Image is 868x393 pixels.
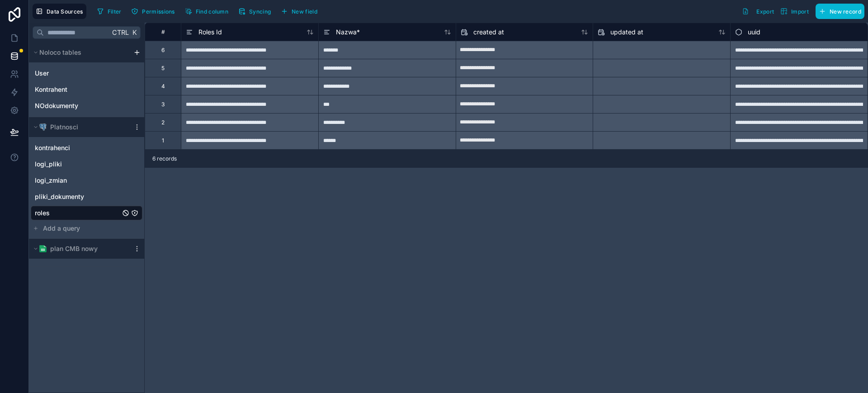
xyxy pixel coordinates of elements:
[161,65,165,72] div: 5
[128,5,181,18] a: Permissions
[161,119,165,126] div: 2
[756,8,774,15] span: Export
[278,5,321,18] button: New field
[235,5,278,18] a: Syncing
[777,4,812,19] button: Import
[161,101,165,108] div: 3
[791,8,809,15] span: Import
[47,8,83,15] span: Data Sources
[198,28,222,37] span: Roles Id
[816,4,864,19] button: New record
[33,4,86,19] button: Data Sources
[161,47,165,54] div: 6
[142,8,175,15] span: Permissions
[131,29,137,36] span: K
[152,155,177,162] span: 6 records
[196,8,228,15] span: Find column
[161,83,165,90] div: 4
[235,5,274,18] button: Syncing
[152,28,174,35] div: #
[830,8,861,15] span: New record
[108,8,122,15] span: Filter
[182,5,231,18] button: Find column
[292,8,317,15] span: New field
[111,27,130,38] span: Ctrl
[336,28,360,37] span: Nazwa *
[249,8,271,15] span: Syncing
[748,28,760,37] span: uuid
[739,4,777,19] button: Export
[473,28,504,37] span: created at
[812,4,864,19] a: New record
[162,137,164,144] div: 1
[128,5,178,18] button: Permissions
[610,28,643,37] span: updated at
[94,5,125,18] button: Filter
